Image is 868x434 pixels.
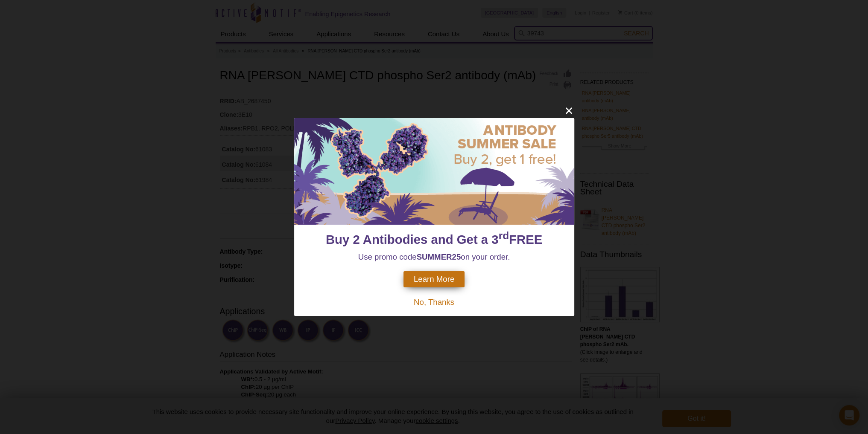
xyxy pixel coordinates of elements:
span: No, Thanks [414,298,454,307]
span: Learn More [414,275,454,284]
button: close [564,105,574,116]
strong: SUMMER25 [417,252,461,261]
span: Use promo code on your order. [358,252,510,261]
sup: rd [499,230,509,241]
span: Buy 2 Antibodies and Get a 3 FREE [326,232,542,246]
